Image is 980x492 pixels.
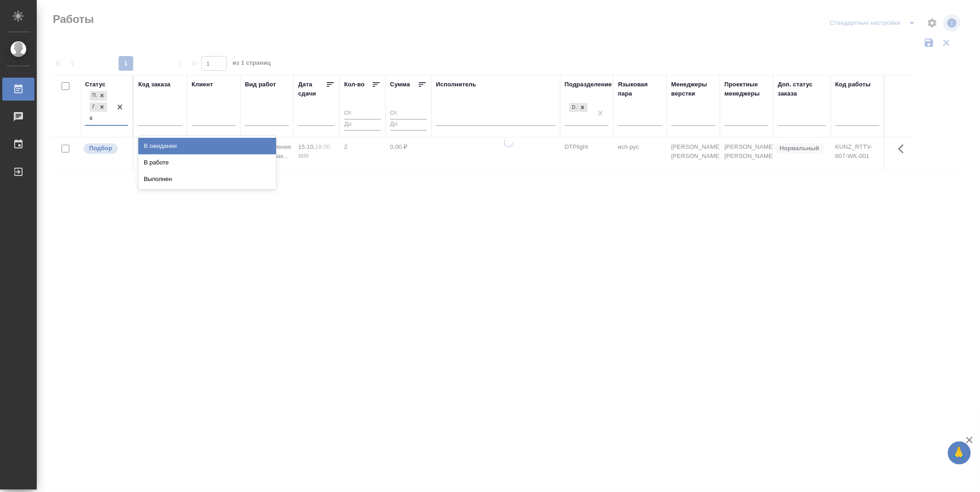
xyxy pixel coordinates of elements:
[344,107,381,119] input: От
[298,80,326,98] div: Дата сдачи
[948,441,971,464] button: 🙏
[436,80,476,89] div: Исполнитель
[893,138,915,160] button: Здесь прячутся важные кнопки
[390,119,427,130] input: До
[89,90,108,102] div: Подбор, Готов к работе
[192,80,213,89] div: Клиент
[138,138,276,154] div: В ожидании
[89,144,112,153] p: Подбор
[138,171,276,187] div: Выполнен
[390,107,427,119] input: От
[344,119,381,130] input: До
[85,80,106,89] div: Статус
[138,80,170,89] div: Код заказа
[569,103,578,113] div: DTPlight
[90,91,97,101] div: Подбор
[568,102,589,113] div: DTPlight
[835,80,871,89] div: Код работы
[618,80,662,98] div: Языковая пара
[725,80,769,98] div: Проектные менеджеры
[138,154,276,171] div: В работе
[390,80,410,89] div: Сумма
[952,443,967,463] span: 🙏
[89,102,108,113] div: Подбор, Готов к работе
[778,80,826,98] div: Доп. статус заказа
[344,80,365,89] div: Кол-во
[565,80,612,89] div: Подразделение
[245,80,276,89] div: Вид работ
[671,80,715,98] div: Менеджеры верстки
[90,102,97,112] div: Готов к работе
